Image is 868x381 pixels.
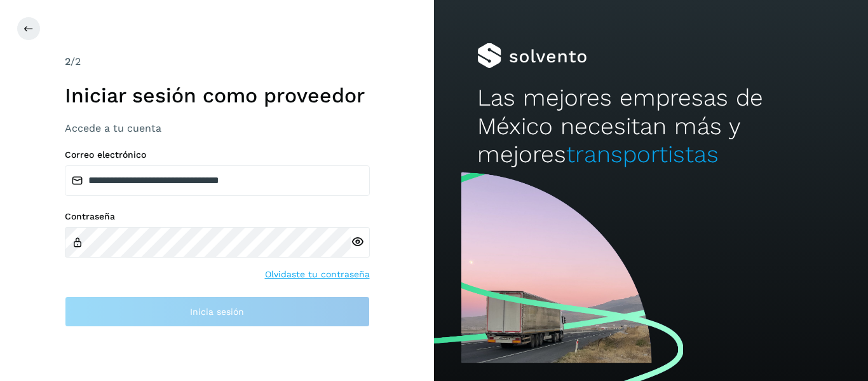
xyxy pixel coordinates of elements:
[65,211,370,222] label: Contraseña
[65,296,370,327] button: Inicia sesión
[65,54,370,69] div: /2
[65,149,370,160] label: Correo electrónico
[265,268,370,281] a: Olvidaste tu contraseña
[65,122,370,134] h3: Accede a tu cuenta
[65,55,71,67] span: 2
[566,141,719,168] span: transportistas
[477,84,824,169] h2: Las mejores empresas de México necesitan más y mejores
[190,307,244,316] span: Inicia sesión
[65,83,370,107] h1: Iniciar sesión como proveedor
